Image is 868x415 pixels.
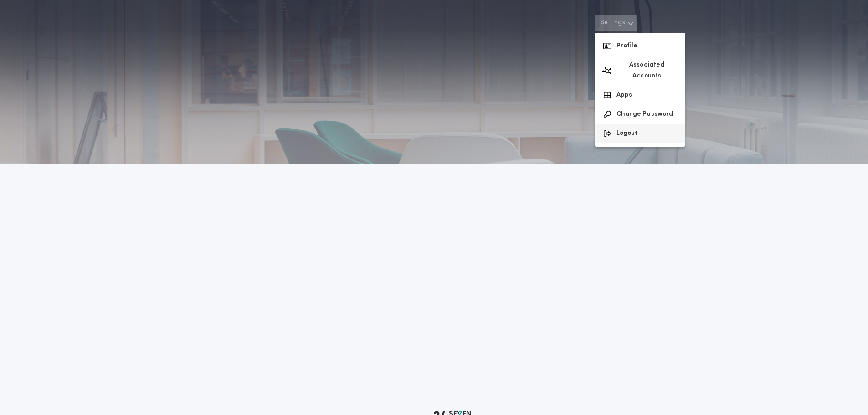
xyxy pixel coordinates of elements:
button: Profile [595,36,685,56]
button: Associated Accounts [595,56,685,86]
div: Settings [595,33,685,147]
button: Settings [595,15,637,31]
button: Logout [595,124,685,143]
button: Change Password [595,105,685,124]
button: Apps [595,86,685,105]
